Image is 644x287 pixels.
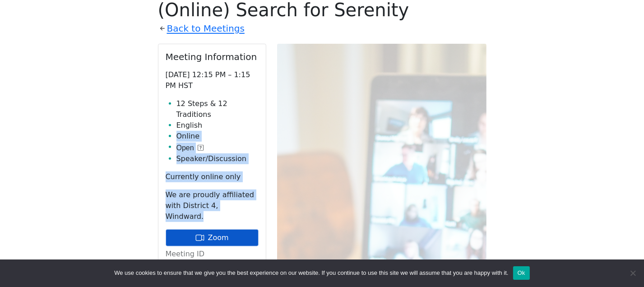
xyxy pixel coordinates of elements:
[176,143,194,153] span: Open
[166,190,259,222] p: We are proudly affiliated with District 4, Windward.
[166,69,259,91] p: [DATE] 12:15 PM – 1:15 PM HST
[176,98,259,120] li: 12 Steps & 12 Traditions
[114,268,508,278] span: We use cookies to ensure that we give you the best experience on our website. If you continue to ...
[167,21,245,37] a: Back to Meetings
[176,120,259,131] li: English
[176,131,259,142] li: Online
[166,51,259,62] h2: Meeting Information
[176,153,259,164] li: Speaker/Discussion
[166,171,259,182] p: Currently online only
[166,229,259,246] a: Zoom
[176,143,204,153] button: Open
[513,266,530,280] button: Ok
[628,268,637,278] span: No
